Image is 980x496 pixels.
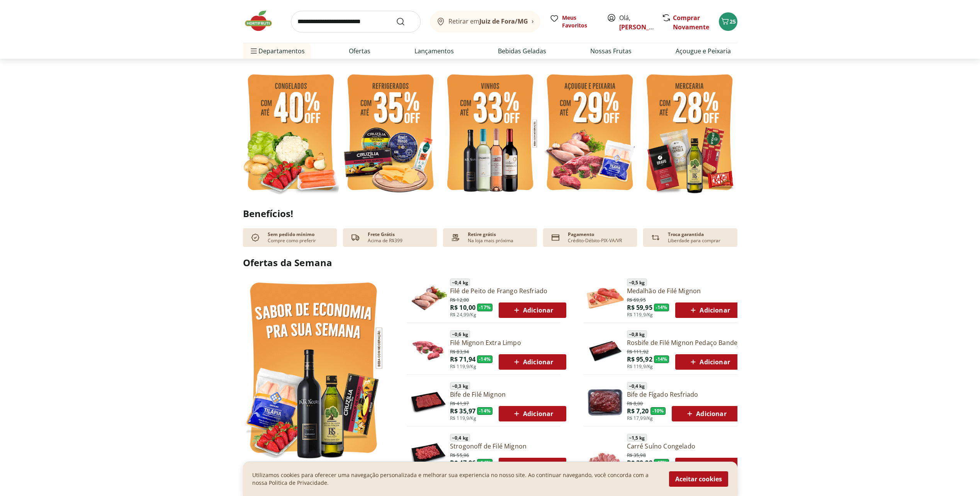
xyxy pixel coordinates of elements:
p: Na loja mais próxima [468,238,513,244]
span: - 14 % [477,355,493,363]
span: R$ 71,94 [450,355,476,364]
button: Adicionar [675,458,743,473]
span: ~ 0,3 kg [450,382,470,390]
button: Adicionar [675,354,743,370]
span: Retirar em [448,18,528,25]
a: Comprar Novamente [673,14,709,31]
span: ~ 0,6 kg [450,330,470,338]
p: Utilizamos cookies para oferecer uma navegação personalizada e melhorar sua experiencia no nosso ... [252,471,660,487]
span: R$ 69,95 [627,296,646,303]
img: Filé Mignon Extra Limpo [410,331,447,369]
a: Bife de Fígado Resfriado [627,390,740,399]
img: payment [449,231,462,244]
a: Filé Mignon Extra Limpo [450,338,566,347]
span: Adicionar [688,461,730,470]
span: Adicionar [512,357,553,367]
span: Adicionar [512,409,553,418]
p: Sem pedido mínimo [268,231,314,238]
a: Carré Suíno Congelado [627,442,743,450]
a: Rosbife de Filé Mignon Pedaço Bandeja [627,338,743,347]
span: R$ 59,95 [627,303,652,312]
span: ~ 0,4 kg [450,279,470,286]
span: R$ 8,00 [627,399,643,407]
span: R$ 17,99/Kg [627,415,653,421]
button: Menu [249,42,258,60]
button: Carrinho [719,12,737,31]
img: Hortifruti [243,9,282,32]
span: 25 [730,18,736,25]
span: Departamentos [249,42,305,60]
img: card [549,231,562,244]
span: - 17 % [477,304,493,311]
img: Ver todos [243,275,384,464]
span: R$ 111,92 [627,347,649,355]
span: Adicionar [688,357,730,367]
span: Adicionar [685,409,726,418]
h2: Ofertas da Semana [243,256,737,269]
button: Adicionar [499,458,566,473]
a: Bife de Filé Mignon [450,390,566,399]
span: Olá, [619,13,654,32]
a: Açougue e Peixaria [676,46,731,56]
p: Frete Grátis [368,231,395,238]
span: - 14 % [654,355,669,363]
img: Filé de Peito de Frango Resfriado [410,280,447,317]
p: Pagamento [568,231,594,238]
span: Adicionar [512,306,553,315]
h2: Benefícios! [243,208,737,219]
b: Juiz de Fora/MG [479,17,528,25]
a: [PERSON_NAME] [619,23,669,31]
img: Principal [410,435,447,472]
span: R$ 119,9/Kg [450,364,476,370]
span: R$ 35,97 [450,407,476,415]
button: Adicionar [499,354,566,370]
button: Adicionar [499,406,566,421]
span: ~ 0,4 kg [450,434,470,442]
a: Strogonoff de Filé Mignon [450,442,566,450]
img: Principal [587,435,624,472]
input: search [291,11,421,32]
button: Adicionar [499,302,566,318]
p: Retire grátis [468,231,496,238]
span: R$ 7,20 [627,407,649,415]
span: R$ 47,96 [450,459,476,467]
a: Ofertas [349,46,370,56]
p: Acima de R$399 [368,238,403,244]
p: Troca garantida [668,231,704,238]
span: - 10 % [651,407,666,415]
span: - 17 % [654,459,669,467]
img: refrigerados [343,70,438,197]
span: ~ 0,8 kg [627,330,647,338]
span: R$ 55,96 [450,451,469,459]
img: check [249,231,262,244]
img: feira [243,70,339,197]
span: R$ 12,00 [450,296,469,303]
a: Lançamentos [414,46,454,56]
span: Meus Favoritos [562,14,598,29]
img: mercearia [642,70,737,197]
span: R$ 95,92 [627,355,652,364]
img: truck [349,231,362,244]
span: R$ 119,9/Kg [627,312,653,318]
a: Medalhão de Filé Mignon [627,287,743,295]
span: R$ 41,97 [450,399,469,407]
p: Compre como preferir [268,238,316,244]
p: Liberdade para comprar [668,238,720,244]
span: Adicionar [688,306,730,315]
span: R$ 10,00 [450,303,476,312]
span: ~ 0,4 kg [627,382,647,390]
span: R$ 119,9/Kg [450,415,476,421]
span: - 14 % [654,304,669,311]
a: Bebidas Geladas [498,46,546,56]
button: Adicionar [672,406,739,421]
img: Principal [410,383,447,420]
button: Retirar emJuiz de Fora/MG [430,11,540,32]
button: Submit Search [396,17,414,26]
span: R$ 119,9/Kg [627,364,653,370]
img: Devolução [649,231,662,244]
img: Bife de Fígado Resfriado [587,383,624,420]
span: Adicionar [512,461,553,470]
span: ~ 0,5 kg [627,279,647,286]
span: R$ 35,98 [627,451,646,459]
img: vinho [442,70,538,197]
